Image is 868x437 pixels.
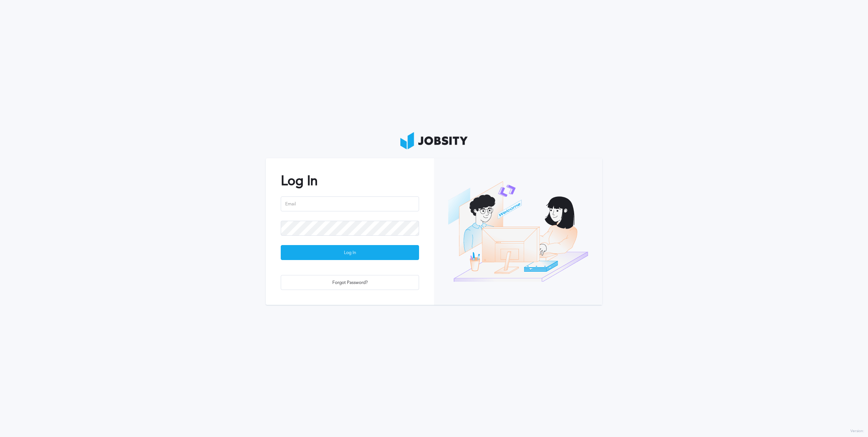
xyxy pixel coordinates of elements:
[281,275,419,290] div: Forgot Password?
[281,245,419,260] div: Log In
[281,173,419,189] h2: Log In
[850,429,864,434] label: Version:
[281,275,419,290] button: Forgot Password?
[281,245,419,260] button: Log In
[281,196,419,211] input: Email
